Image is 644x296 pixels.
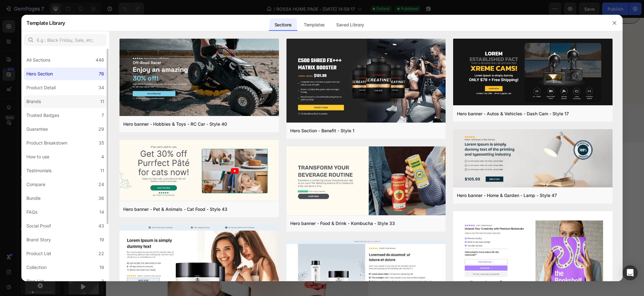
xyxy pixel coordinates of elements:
[26,236,51,244] div: Brand Story
[26,56,50,64] div: All Sections
[462,102,513,110] img: Alt image
[100,98,104,105] div: 11
[26,195,41,202] div: Bundle
[457,192,557,199] div: Hero banner - Home & Garden - Lamp - Style 47
[286,146,446,217] img: hr33.png
[261,10,306,15] p: 2000+ 5-Star Reviews
[99,264,104,271] div: 19
[253,77,285,84] p: Explore Now
[87,58,451,65] p: Enjoy a hefty 30% discount on a variety of stylish hat options!
[453,39,612,107] img: hr17.png
[26,181,45,188] div: Compare
[26,264,47,271] div: Collection
[98,125,104,133] div: 29
[98,250,104,257] div: 22
[26,15,65,31] h2: Template Library
[99,208,104,216] div: 14
[623,265,638,280] div: Open Intercom Messenger
[222,73,316,87] a: Explore Now
[26,125,48,133] div: Guarantee
[26,167,52,174] div: Testimonials
[290,127,354,134] div: Hero Section - Benefit - Style 1
[100,167,104,174] div: 11
[119,140,279,202] img: hr43.png
[26,112,59,119] div: Trusted Badges
[26,277,44,285] div: Blog List
[24,34,107,46] input: E.g.: Black Friday, Sale, etc.
[269,19,297,31] div: Sections
[96,56,104,64] div: 446
[331,19,369,31] div: Saved Library
[26,84,56,91] div: Product Detail
[119,225,279,292] img: hr21.png
[159,101,201,111] img: Alt image
[123,120,227,128] div: Hero banner - Hobbies & Toys - RC Car - Style 40
[198,19,340,54] h2: Toppers for the Trendy Tribe
[99,236,104,244] div: 19
[26,98,41,105] div: Brands
[286,39,446,124] img: hr1.png
[457,110,569,118] div: Hero banner - Autos & Vehicles - Dash Cam - Style 17
[395,101,426,111] img: Alt image
[80,101,126,111] img: Alt image
[102,112,104,119] div: 7
[99,139,104,147] div: 35
[26,139,67,147] div: Product Breakdown
[98,195,104,202] div: 36
[123,206,227,213] div: Hero banner - Pet & Animals - Cat Food - Style 43
[119,39,279,117] img: hr40.png
[26,70,53,78] div: Hero Section
[98,181,104,188] div: 24
[26,250,51,257] div: Product List
[240,101,274,111] img: Alt image
[101,277,104,285] div: 3
[99,70,104,78] div: 76
[98,84,104,91] div: 34
[299,19,330,31] div: Templates
[6,101,46,111] img: Alt image
[26,222,51,230] div: Social Proof
[26,153,49,161] div: How to use
[101,153,104,161] div: 4
[308,101,359,111] img: Alt image
[290,220,395,227] div: Hero banner - Food & Drink - Kombucha - Style 33
[453,129,612,188] img: hr47.png
[26,208,37,216] div: FAQs
[98,222,104,230] div: 43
